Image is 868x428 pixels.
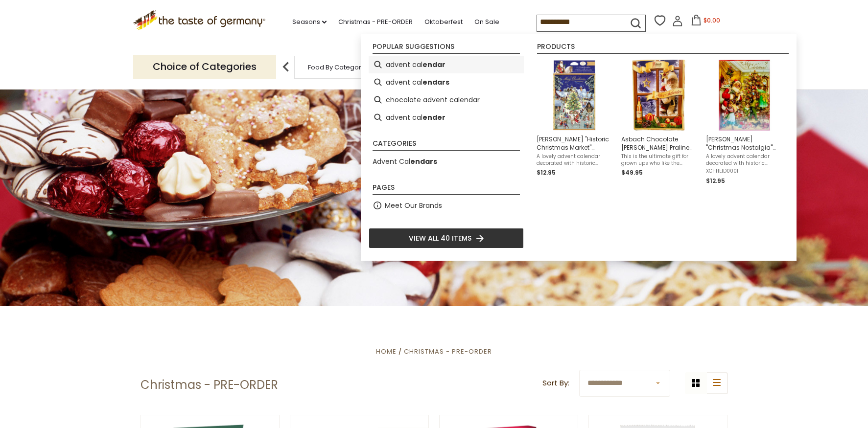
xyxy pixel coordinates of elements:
[706,135,783,152] span: [PERSON_NAME] "Christmas Nostalgia" Chocolate Advent Calendar, 2.6 oz
[338,17,413,27] a: Christmas - PRE-ORDER
[537,135,613,152] span: [PERSON_NAME] "Historic Christmas Market" Chocolate Advent Calendar, 2.6 oz
[404,347,492,356] a: Christmas - PRE-ORDER
[292,17,327,27] a: Seasons
[369,228,524,248] li: View all 40 items
[141,378,278,392] h1: Christmas - PRE-ORDER
[409,233,471,244] span: View all 40 items
[533,56,617,190] li: Heidel "Historic Christmas Market" Chocolate Advent Calendar, 2.6 oz
[537,153,613,167] span: A lovely advent calendar decorated with historic German Christmas Market design and filled with 2...
[537,168,556,177] span: $12.95
[706,177,725,185] span: $12.95
[537,43,789,54] li: Products
[369,109,524,126] li: advent calender
[376,347,397,356] a: Home
[361,34,797,261] div: Instant Search Results
[422,112,446,123] b: ender
[424,17,463,27] a: Oktoberfest
[369,56,524,73] li: advent calendar
[542,377,569,389] label: Sort By:
[410,157,437,166] b: endars
[685,15,727,29] button: $0.00
[369,197,524,214] li: Meet Our Brands
[276,57,296,77] img: previous arrow
[369,91,524,109] li: chocolate advent calendar
[704,16,720,24] span: $0.00
[369,153,524,170] li: Advent Calendars
[373,156,437,167] a: Advent Calendars
[422,59,446,70] b: endar
[373,43,520,54] li: Popular suggestions
[702,56,787,190] li: Heidel "Christmas Nostalgia" Chocolate Advent Calendar, 2.6 oz
[308,64,365,71] a: Food By Category
[706,60,783,186] a: [PERSON_NAME] "Christmas Nostalgia" Chocolate Advent Calendar, 2.6 ozA lovely advent calendar dec...
[621,153,698,167] span: This is the ultimate gift for grown ups who like the traditions of December: an advent calendar f...
[373,184,520,195] li: Pages
[621,168,643,177] span: $49.95
[621,135,698,152] span: Asbach Chocolate [PERSON_NAME] Praline Advent Calendar 9.1 oz
[706,153,783,167] span: A lovely advent calendar decorated with historic German "Nikolaus" (Santa Claus) designs and fill...
[385,200,442,211] a: Meet Our Brands
[621,60,698,186] a: Asbach Chocolate [PERSON_NAME] Praline Advent Calendar 9.1 ozThis is the ultimate gift for grown ...
[369,73,524,91] li: advent calendars
[706,168,783,175] span: XCHHEID0001
[133,55,276,79] p: Choice of Categories
[537,60,613,186] a: [PERSON_NAME] "Historic Christmas Market" Chocolate Advent Calendar, 2.6 ozA lovely advent calend...
[474,17,499,27] a: On Sale
[373,140,520,151] li: Categories
[422,77,449,88] b: endars
[617,56,702,190] li: Asbach Chocolate Brandy Praline Advent Calendar 9.1 oz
